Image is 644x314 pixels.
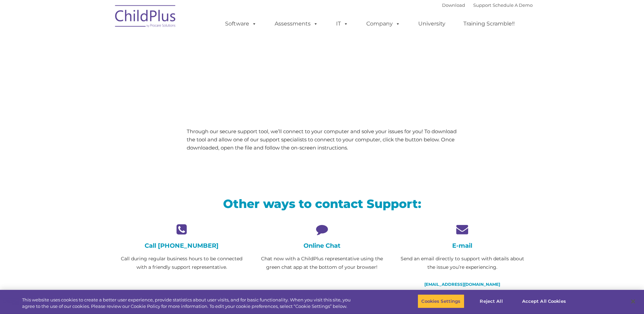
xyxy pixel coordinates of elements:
h2: Other ways to contact Support: [117,196,528,211]
a: Company [360,17,407,31]
a: Training Scramble!! [457,17,521,31]
button: Cookies Settings [418,294,464,309]
a: Software [218,17,263,31]
a: Schedule A Demo [493,2,533,8]
button: Accept All Cookies [518,294,570,309]
div: This website uses cookies to create a better user experience, provide statistics about user visit... [22,297,354,310]
h4: E-mail [397,242,527,249]
p: Send an email directly to support with details about the issue you’re experiencing. [397,255,527,272]
p: Through our secure support tool, we’ll connect to your computer and solve your issues for you! To... [187,127,457,152]
p: Chat now with a ChildPlus representative using the green chat app at the bottom of your browser! [257,255,387,272]
button: Close [626,294,641,309]
span: LiveSupport with SplashTop [117,49,371,70]
a: IT [329,17,355,31]
font: | [442,2,533,8]
button: Reject All [470,294,513,309]
a: University [411,17,452,31]
a: [EMAIL_ADDRESS][DOMAIN_NAME] [424,282,500,287]
p: Call during regular business hours to be connected with a friendly support representative. [117,255,247,272]
a: Support [473,2,491,8]
h4: Call [PHONE_NUMBER] [117,242,247,249]
img: ChildPlus by Procare Solutions [112,0,180,34]
a: Assessments [268,17,325,31]
h4: Online Chat [257,242,387,249]
a: Download [442,2,465,8]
